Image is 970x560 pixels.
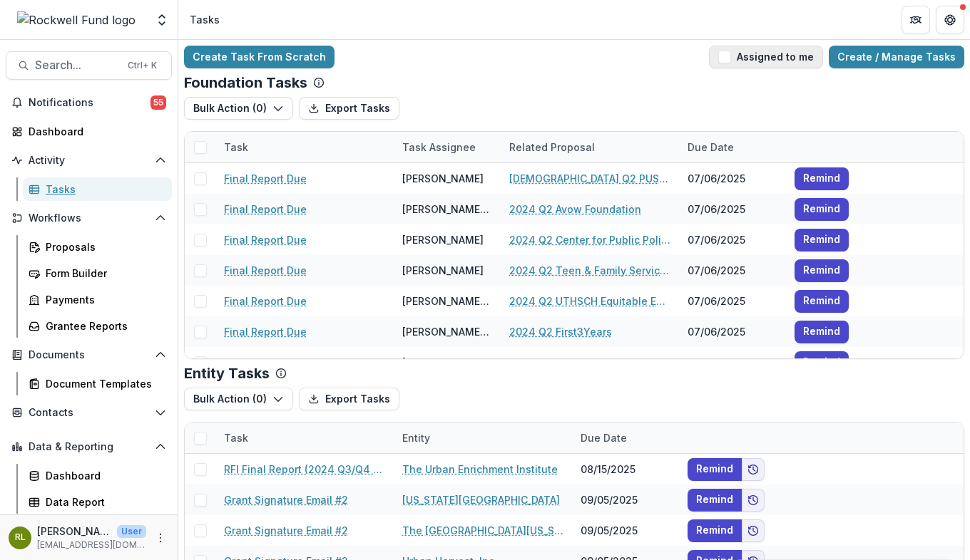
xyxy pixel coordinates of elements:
[679,286,786,316] div: 07/06/2025
[688,519,742,542] button: Remind
[15,533,26,542] div: Ronald C. Lewis
[215,140,257,155] div: Task
[184,97,293,120] button: Bulk Action (0)
[795,351,849,374] button: Remind
[402,202,492,217] div: [PERSON_NAME][GEOGRAPHIC_DATA]
[742,489,765,512] button: Add to friends
[184,9,225,30] nav: breadcrumb
[6,401,172,424] button: Open Contacts
[35,58,119,72] span: Search...
[224,462,385,477] a: RFI Final Report (2024 Q3/Q4 Grantees)
[46,318,160,333] div: Grantee Reports
[572,515,679,546] div: 09/05/2025
[46,266,160,281] div: Form Builder
[46,292,160,307] div: Payments
[572,422,679,453] div: Due Date
[29,155,149,167] span: Activity
[394,422,572,453] div: Entity
[23,314,172,338] a: Grantee Reports
[224,171,307,186] a: Final Report Due
[224,202,307,217] a: Final Report Due
[795,290,849,313] button: Remind
[402,171,484,186] div: [PERSON_NAME]
[224,324,307,339] a: Final Report Due
[501,140,603,155] div: Related Proposal
[6,91,172,114] button: Notifications55
[509,324,612,339] a: 2024 Q2 First3Years
[829,46,964,68] a: Create / Manage Tasks
[509,263,670,278] a: 2024 Q2 Teen & Family Services
[29,441,149,453] span: Data & Reporting
[215,422,394,453] div: Task
[23,464,172,487] a: Dashboard
[224,294,307,308] a: Final Report Due
[795,321,849,343] button: Remind
[679,194,786,224] div: 07/06/2025
[679,132,786,162] div: Due Date
[37,539,146,551] p: [EMAIL_ADDRESS][DOMAIN_NAME]
[23,177,172,201] a: Tasks
[23,490,172,514] a: Data Report
[742,519,765,542] button: Add to friends
[509,171,670,186] a: [DEMOGRAPHIC_DATA] Q2 PUSH Birth Partners
[679,316,786,347] div: 07/06/2025
[224,492,348,507] a: Grant Signature Email #2
[679,347,786,378] div: 07/06/2025
[224,263,307,278] a: Final Report Due
[402,324,492,339] div: [PERSON_NAME][GEOGRAPHIC_DATA]
[402,462,558,477] a: The Urban Enrichment Institute
[152,529,169,546] button: More
[572,454,679,484] div: 08/15/2025
[509,232,670,247] a: 2024 Q2 Center for Public Policy Priorities
[6,120,172,143] a: Dashboard
[6,51,172,80] button: Search...
[29,212,149,224] span: Workflows
[46,182,160,197] div: Tasks
[709,46,823,68] button: Assigned to me
[795,259,849,282] button: Remind
[509,355,636,370] a: 2024 Q2 Fit Houston, Inc.
[679,224,786,255] div: 07/06/2025
[6,435,172,458] button: Open Data & Reporting
[215,132,394,162] div: Task
[679,163,786,194] div: 07/06/2025
[125,58,160,73] div: Ctrl + K
[215,430,257,445] div: Task
[150,95,166,110] span: 55
[29,97,150,109] span: Notifications
[29,124,160,139] div: Dashboard
[509,202,641,217] a: 2024 Q2 Avow Foundation
[117,525,146,538] p: User
[501,132,679,162] div: Related Proposal
[394,140,484,155] div: Task Assignee
[224,355,307,370] a: Final Report Due
[6,149,172,172] button: Open Activity
[402,294,492,308] div: [PERSON_NAME][GEOGRAPHIC_DATA]
[402,492,560,507] a: [US_STATE][GEOGRAPHIC_DATA]
[184,388,293,410] button: Bulk Action (0)
[902,6,930,34] button: Partners
[402,263,484,278] div: [PERSON_NAME]
[152,6,172,34] button: Open entity switcher
[46,494,160,509] div: Data Report
[679,255,786,286] div: 07/06/2025
[688,458,742,481] button: Remind
[394,132,501,162] div: Task Assignee
[184,74,307,91] p: Foundation Tasks
[679,140,742,155] div: Due Date
[184,365,270,382] p: Entity Tasks
[37,524,111,539] p: [PERSON_NAME]
[402,523,563,538] a: The [GEOGRAPHIC_DATA][US_STATE] at [GEOGRAPHIC_DATA] ([GEOGRAPHIC_DATA])
[184,46,335,68] a: Create Task From Scratch
[46,468,160,483] div: Dashboard
[688,489,742,512] button: Remind
[23,372,172,395] a: Document Templates
[23,261,172,285] a: Form Builder
[795,198,849,221] button: Remind
[29,407,149,419] span: Contacts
